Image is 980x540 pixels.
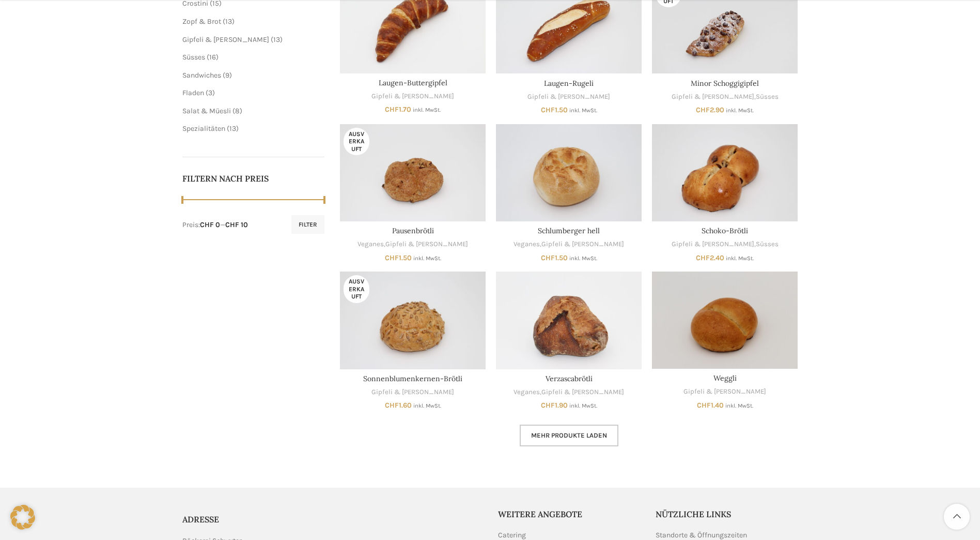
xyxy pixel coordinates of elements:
[273,35,280,44] span: 13
[413,107,441,113] small: inkl. MwSt.
[713,373,737,383] a: Weggli
[413,402,441,409] small: inkl. MwSt.
[182,71,221,80] a: Sandwiches
[756,239,779,249] a: Süsses
[413,255,441,262] small: inkl. MwSt.
[697,401,724,410] bdi: 1.40
[385,239,468,249] a: Gipfeli & [PERSON_NAME]
[672,239,754,249] a: Gipfeli & [PERSON_NAME]
[652,92,798,102] div: ,
[544,79,594,88] a: Laugen-Rugeli
[652,239,798,249] div: ,
[357,239,384,249] a: Veganes
[182,107,231,115] a: Salat & Müesli
[697,401,711,410] span: CHF
[344,275,369,303] span: Ausverkauft
[569,107,597,114] small: inkl. MwSt.
[541,387,624,397] a: Gipfeli & [PERSON_NAME]
[541,401,568,410] bdi: 1.90
[569,255,597,262] small: inkl. MwSt.
[725,402,753,409] small: inkl. MwSt.
[696,253,724,262] bdi: 2.40
[496,387,642,397] div: ,
[363,374,462,383] a: Sonnenblumenkernen-Brötli
[496,124,642,221] a: Schlumberger hell
[691,79,759,88] a: Minor Schoggigipfel
[696,106,724,114] bdi: 2.90
[182,220,248,230] div: Preis: —
[696,253,710,262] span: CHF
[672,92,754,102] a: Gipfeli & [PERSON_NAME]
[379,78,447,87] a: Laugen-Buttergipfel
[726,107,754,114] small: inkl. MwSt.
[496,239,642,249] div: ,
[229,124,236,133] span: 13
[527,92,610,102] a: Gipfeli & [PERSON_NAME]
[541,253,568,262] bdi: 1.50
[541,401,555,410] span: CHF
[385,401,399,410] span: CHF
[498,508,641,520] h5: Weitere Angebote
[531,431,607,440] span: Mehr Produkte laden
[652,272,798,369] a: Weggli
[182,53,205,62] a: Süsses
[656,508,798,520] h5: Nützliche Links
[683,387,766,397] a: Gipfeli & [PERSON_NAME]
[726,255,754,262] small: inkl. MwSt.
[385,105,399,114] span: CHF
[182,124,225,133] a: Spezialitäten
[541,106,568,114] bdi: 1.50
[385,401,412,410] bdi: 1.60
[291,215,324,234] button: Filter
[182,173,325,184] h5: Filtern nach Preis
[182,17,221,26] a: Zopf & Brot
[225,220,248,229] span: CHF 10
[696,106,710,114] span: CHF
[371,92,454,101] a: Gipfeli & [PERSON_NAME]
[546,374,593,383] a: Verzascabrötli
[756,92,779,102] a: Süsses
[652,124,798,221] a: Schoko-Brötli
[496,272,642,369] a: Verzascabrötli
[182,514,219,524] span: ADRESSE
[541,239,624,249] a: Gipfeli & [PERSON_NAME]
[538,226,600,235] a: Schlumberger hell
[944,504,970,530] a: Scroll to top button
[225,17,232,26] span: 13
[385,105,411,114] bdi: 1.70
[182,88,204,97] a: Fladen
[569,402,597,409] small: inkl. MwSt.
[541,253,555,262] span: CHF
[514,239,540,249] a: Veganes
[208,88,212,97] span: 3
[340,239,486,249] div: ,
[209,53,216,62] span: 16
[514,387,540,397] a: Veganes
[541,106,555,114] span: CHF
[702,226,748,235] a: Schoko-Brötli
[371,387,454,397] a: Gipfeli & [PERSON_NAME]
[182,35,269,44] a: Gipfeli & [PERSON_NAME]
[340,272,486,369] a: Sonnenblumenkernen-Brötli
[385,253,412,262] bdi: 1.50
[235,107,240,115] span: 8
[392,226,434,235] a: Pausenbrötli
[340,124,486,221] a: Pausenbrötli
[200,220,220,229] span: CHF 0
[344,128,369,155] span: Ausverkauft
[520,425,618,446] a: Mehr Produkte laden
[385,253,399,262] span: CHF
[225,71,229,80] span: 9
